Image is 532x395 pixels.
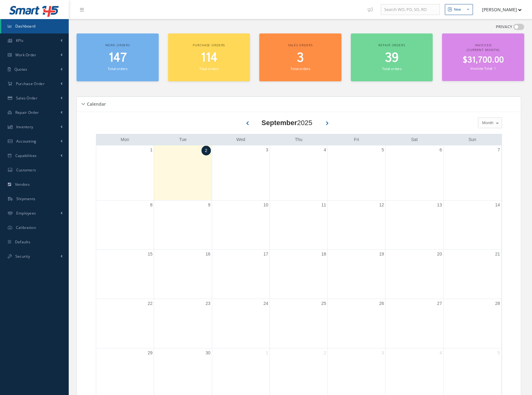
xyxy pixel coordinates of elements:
[270,299,327,348] td: September 25, 2025
[212,299,270,348] td: September 24, 2025
[385,299,443,348] td: September 27, 2025
[105,43,130,47] span: Work orders
[212,145,270,200] td: September 3, 2025
[77,33,159,81] a: Work orders 147 Total orders
[470,66,495,71] small: Invoices Total: 1
[443,299,501,348] td: September 28, 2025
[328,299,385,348] td: September 26, 2025
[15,153,37,158] span: Capabilities
[297,49,304,67] span: 3
[320,250,328,259] a: September 18, 2025
[385,49,399,67] span: 39
[291,66,310,71] small: Total orders
[154,200,212,250] td: September 9, 2025
[154,299,212,348] td: September 23, 2025
[265,348,270,357] a: October 1, 2025
[410,136,419,144] a: Saturday
[1,19,69,33] a: Dashboard
[108,66,127,71] small: Total orders
[442,33,524,81] a: Invoiced (Current Month) $31,700.00 Invoices Total: 1
[262,200,270,210] a: September 10, 2025
[270,250,327,299] td: September 18, 2025
[235,136,246,144] a: Wednesday
[199,66,219,71] small: Total orders
[270,145,327,200] td: September 4, 2025
[16,81,45,86] span: Purchase Order
[16,38,23,43] span: KPIs
[320,299,328,308] a: September 25, 2025
[496,145,501,154] a: September 7, 2025
[443,250,501,299] td: September 21, 2025
[328,250,385,299] td: September 19, 2025
[154,145,212,200] td: September 2, 2025
[438,348,443,357] a: October 4, 2025
[204,299,212,308] a: September 23, 2025
[149,200,154,210] a: September 8, 2025
[85,99,106,107] h5: Calendar
[320,200,328,210] a: September 11, 2025
[96,250,154,299] td: September 15, 2025
[178,136,188,144] a: Tuesday
[467,48,500,52] span: (Current Month)
[262,250,270,259] a: September 17, 2025
[385,250,443,299] td: September 20, 2025
[494,200,501,210] a: September 14, 2025
[467,136,478,144] a: Sunday
[443,200,501,250] td: September 14, 2025
[212,200,270,250] td: September 10, 2025
[496,348,501,357] a: October 5, 2025
[475,43,492,47] span: Invoiced
[149,145,154,154] a: September 1, 2025
[463,54,504,66] span: $31,700.00
[436,299,443,308] a: September 27, 2025
[294,136,304,144] a: Thursday
[353,136,360,144] a: Friday
[154,250,212,299] td: September 16, 2025
[322,348,327,357] a: October 2, 2025
[378,43,405,47] span: Repair orders
[201,49,217,67] span: 114
[15,182,30,187] span: Vendors
[385,200,443,250] td: September 13, 2025
[147,299,154,308] a: September 22, 2025
[436,200,443,210] a: September 13, 2025
[380,145,385,154] a: September 5, 2025
[16,95,37,101] span: Sales Order
[443,145,501,200] td: September 7, 2025
[16,196,36,201] span: Shipments
[480,120,493,126] span: Month
[476,3,522,16] button: [PERSON_NAME]
[454,7,461,12] div: New
[328,145,385,200] td: September 5, 2025
[96,200,154,250] td: September 8, 2025
[16,225,36,230] span: Calibration
[15,23,36,29] span: Dashboard
[147,348,154,357] a: September 29, 2025
[96,299,154,348] td: September 22, 2025
[261,118,312,128] div: 2025
[193,43,225,47] span: Purchase orders
[96,145,154,200] td: September 1, 2025
[328,200,385,250] td: September 12, 2025
[322,145,327,154] a: September 4, 2025
[382,66,401,71] small: Total orders
[494,299,501,308] a: September 28, 2025
[119,136,130,144] a: Monday
[381,4,440,15] input: Search WO, PO, SO, RO
[16,139,37,144] span: Accounting
[380,348,385,357] a: October 3, 2025
[261,119,297,127] b: September
[494,250,501,259] a: September 21, 2025
[15,239,30,245] span: Defaults
[438,145,443,154] a: September 6, 2025
[378,250,385,259] a: September 19, 2025
[262,299,270,308] a: September 24, 2025
[212,250,270,299] td: September 17, 2025
[378,200,385,210] a: September 12, 2025
[207,200,212,210] a: September 9, 2025
[15,52,37,58] span: Work Order
[288,43,312,47] span: Sales orders
[201,146,211,155] a: September 2, 2025
[385,145,443,200] td: September 6, 2025
[108,49,127,67] span: 147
